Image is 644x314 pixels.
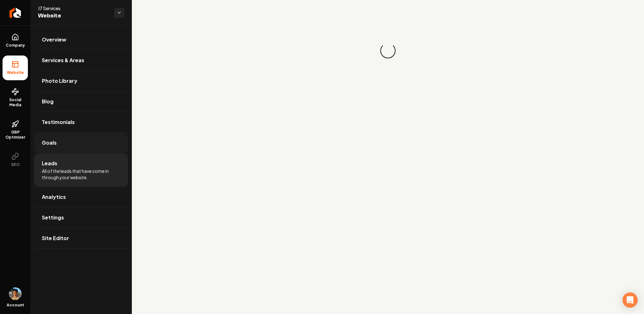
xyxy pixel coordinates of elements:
a: Social Media [3,83,28,113]
a: Analytics [34,187,128,207]
a: Services & Areas [34,50,128,70]
img: Rebolt Logo [10,8,21,18]
span: Testimonials [42,118,75,126]
a: GBP Optimizer [3,115,28,145]
a: Photo Library [34,71,128,91]
span: Settings [42,214,64,221]
a: Company [3,28,28,53]
span: Services & Areas [42,56,84,64]
span: Goals [42,139,57,147]
img: Aditya Nair [9,287,22,300]
span: Company [3,43,28,48]
span: Blog [42,98,54,105]
span: Overview [42,36,66,43]
a: Site Editor [34,228,128,248]
a: Testimonials [34,112,128,132]
a: Blog [34,91,128,112]
span: Analytics [42,193,66,201]
span: GBP Optimizer [3,130,28,140]
span: Photo Library [42,77,77,85]
span: Website [38,11,109,20]
span: J7 Services [38,5,109,11]
div: Open Intercom Messenger [622,292,638,308]
a: Settings [34,207,128,228]
span: All of the leads that have come in through your website. [42,168,120,180]
div: Loading [379,42,397,60]
span: Social Media [3,97,28,108]
span: Site Editor [42,234,69,242]
a: Overview [34,29,128,50]
span: Website [4,70,26,75]
span: Account [7,303,24,308]
button: Open user button [9,287,22,300]
span: Leads [42,160,57,167]
span: SEO [9,162,22,167]
a: Goals [34,133,128,153]
button: SEO [3,147,28,172]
